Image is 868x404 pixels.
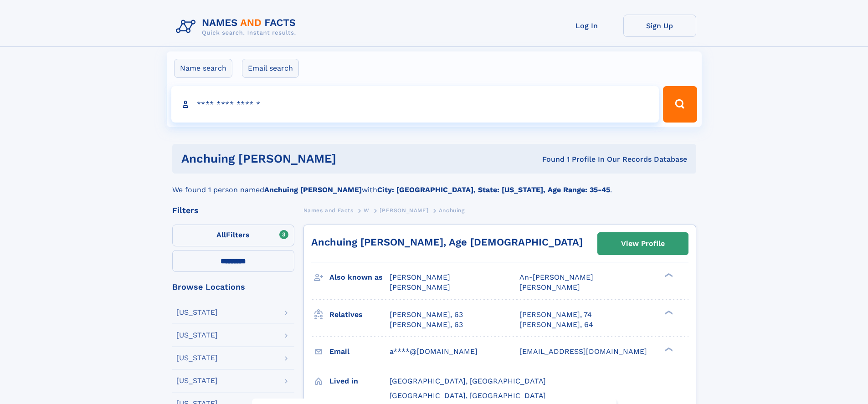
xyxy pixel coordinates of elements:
[364,207,370,214] span: W
[390,377,546,385] span: [GEOGRAPHIC_DATA], [GEOGRAPHIC_DATA]
[621,233,665,254] div: View Profile
[380,207,428,214] span: [PERSON_NAME]
[550,15,623,37] a: Log In
[171,86,659,123] input: search input
[303,205,354,216] a: Names and Facts
[329,270,390,285] h3: Also known as
[663,309,673,315] div: ❯
[663,272,673,278] div: ❯
[390,320,463,330] a: [PERSON_NAME], 63
[439,207,465,214] span: Anchuing
[176,377,218,384] div: [US_STATE]
[329,344,390,359] h3: Email
[176,309,218,316] div: [US_STATE]
[519,310,592,320] a: [PERSON_NAME], 74
[176,354,218,362] div: [US_STATE]
[174,59,232,78] label: Name search
[377,185,610,194] b: City: [GEOGRAPHIC_DATA], State: [US_STATE], Age Range: 35-45
[439,154,687,164] div: Found 1 Profile In Our Records Database
[172,15,303,39] img: Logo Names and Facts
[329,307,390,322] h3: Relatives
[172,174,696,195] div: We found 1 person named with .
[623,15,696,37] a: Sign Up
[390,283,450,291] span: [PERSON_NAME]
[519,273,593,281] span: An-[PERSON_NAME]
[181,153,439,164] h1: Anchuing [PERSON_NAME]
[172,225,294,246] label: Filters
[663,346,673,352] div: ❯
[519,347,647,356] span: [EMAIL_ADDRESS][DOMAIN_NAME]
[663,86,697,123] button: Search Button
[364,205,370,216] a: W
[598,233,688,255] a: View Profile
[176,332,218,339] div: [US_STATE]
[390,391,546,400] span: [GEOGRAPHIC_DATA], [GEOGRAPHIC_DATA]
[311,236,583,248] a: Anchuing [PERSON_NAME], Age [DEMOGRAPHIC_DATA]
[519,320,593,330] a: [PERSON_NAME], 64
[172,283,294,291] div: Browse Locations
[519,283,580,291] span: [PERSON_NAME]
[329,373,390,389] h3: Lived in
[242,59,299,78] label: Email search
[216,230,226,239] span: All
[264,185,362,194] b: Anchuing [PERSON_NAME]
[390,273,450,281] span: [PERSON_NAME]
[380,205,428,216] a: [PERSON_NAME]
[172,206,294,215] div: Filters
[390,310,463,320] a: [PERSON_NAME], 63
